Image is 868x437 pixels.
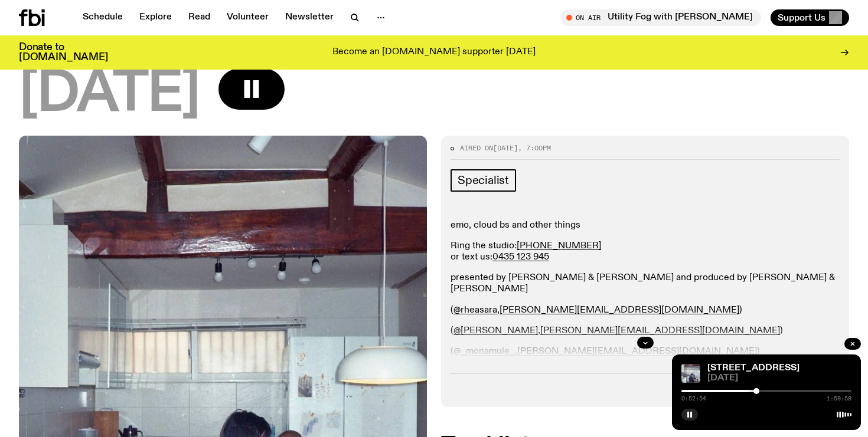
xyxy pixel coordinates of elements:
[220,9,276,26] a: Volunteer
[771,9,849,26] button: Support Us
[181,9,217,26] a: Read
[681,396,706,402] span: 0:52:54
[492,252,549,262] a: 0435 123 945
[19,68,200,121] span: [DATE]
[518,143,551,153] span: , 7:00pm
[493,143,518,153] span: [DATE]
[458,174,509,187] span: Specialist
[453,305,497,315] a: @rheasara
[332,47,536,58] p: Become an [DOMAIN_NAME] supporter [DATE]
[451,241,840,263] p: Ring the studio: or text us:
[460,143,493,153] span: Aired on
[827,396,851,402] span: 1:59:58
[451,272,840,295] p: presented by [PERSON_NAME] & [PERSON_NAME] and produced by [PERSON_NAME] & [PERSON_NAME]
[500,305,739,315] a: [PERSON_NAME][EMAIL_ADDRESS][DOMAIN_NAME]
[451,305,840,316] p: ( , )
[707,374,851,383] span: [DATE]
[560,9,761,26] button: On AirUtility Fog with [PERSON_NAME]
[573,13,755,22] span: Tune in live
[681,364,700,383] img: Pat sits at a dining table with his profile facing the camera. Rhea sits to his left facing the c...
[517,241,601,251] a: [PHONE_NUMBER]
[278,9,341,26] a: Newsletter
[132,9,179,26] a: Explore
[451,220,840,231] p: emo, cloud bs and other things
[76,9,130,26] a: Schedule
[778,12,825,23] span: Support Us
[707,363,800,373] a: [STREET_ADDRESS]
[19,42,108,63] h3: Donate to [DOMAIN_NAME]
[451,169,516,192] a: Specialist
